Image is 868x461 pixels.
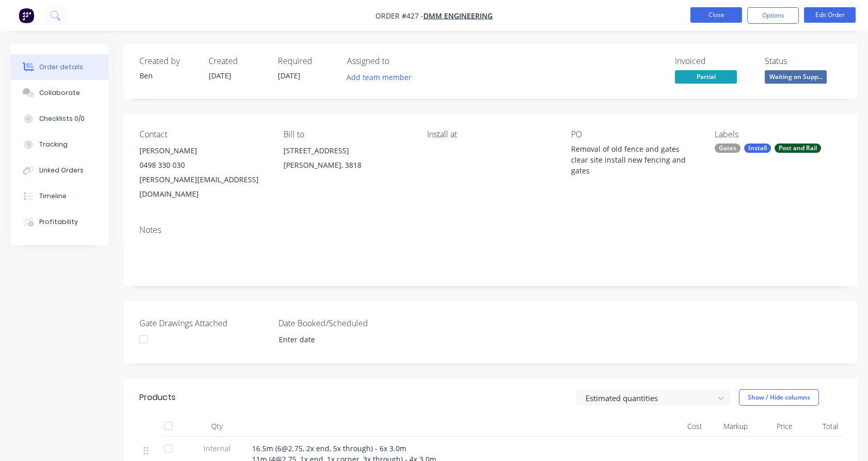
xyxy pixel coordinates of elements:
div: Bill to [283,130,411,139]
div: Qty [186,416,248,437]
div: Install at [427,130,555,139]
div: Price [752,416,797,437]
div: Total [797,416,842,437]
div: Gates [715,144,740,153]
div: Contact [139,130,267,139]
button: Add team member [347,70,417,84]
div: Timeline [39,192,67,201]
button: Add team member [341,70,417,84]
div: PO [571,130,699,139]
div: Linked Orders [39,166,84,175]
input: Enter date [272,332,400,347]
span: Partial [675,70,737,83]
div: Labels [715,130,842,139]
img: Factory [19,8,34,23]
div: Created [209,56,265,66]
div: [PERSON_NAME], 3818 [283,158,411,172]
span: Order #427 - [375,11,423,21]
div: Assigned to [347,56,450,66]
div: Post and Rail [775,144,821,153]
div: Created by [139,56,196,66]
div: Install [744,144,771,153]
button: Close [690,7,742,23]
label: Gate Drawings Attached [139,317,269,329]
span: [DATE] [278,71,301,81]
div: [STREET_ADDRESS] [283,144,411,158]
span: Internal [190,443,244,454]
span: Waiting on Supp... [765,70,827,83]
div: Profitability [39,217,78,227]
div: Cost [661,416,706,437]
div: 0498 330 030 [139,158,267,172]
div: Required [278,56,335,66]
button: Timeline [10,183,108,209]
div: Products [139,391,176,404]
div: Status [765,56,842,66]
button: Order details [10,54,108,80]
button: Linked Orders [10,157,108,183]
a: DMM Engineering [423,11,493,21]
button: Waiting on Supp... [765,70,827,86]
div: Ben [139,70,196,81]
div: Tracking [39,140,68,149]
button: Options [747,7,799,24]
button: Checklists 0/0 [10,106,108,132]
button: Tracking [10,132,108,157]
div: [PERSON_NAME] [139,144,267,158]
div: Invoiced [675,56,752,66]
div: [PERSON_NAME]0498 330 030[PERSON_NAME][EMAIL_ADDRESS][DOMAIN_NAME] [139,144,267,201]
div: Checklists 0/0 [39,114,85,123]
span: [DATE] [209,71,231,81]
label: Date Booked/Scheduled [278,317,407,329]
div: Order details [39,62,83,72]
div: [PERSON_NAME][EMAIL_ADDRESS][DOMAIN_NAME] [139,172,267,201]
div: Markup [706,416,752,437]
button: Collaborate [10,80,108,106]
div: Collaborate [39,88,80,98]
div: Notes [139,225,842,235]
button: Show / Hide columns [739,389,819,406]
div: Removal of old fence and gates clear site install new fencing and gates [571,144,699,176]
div: [STREET_ADDRESS][PERSON_NAME], 3818 [283,144,411,177]
button: Edit Order [804,7,856,23]
button: Profitability [10,209,108,235]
